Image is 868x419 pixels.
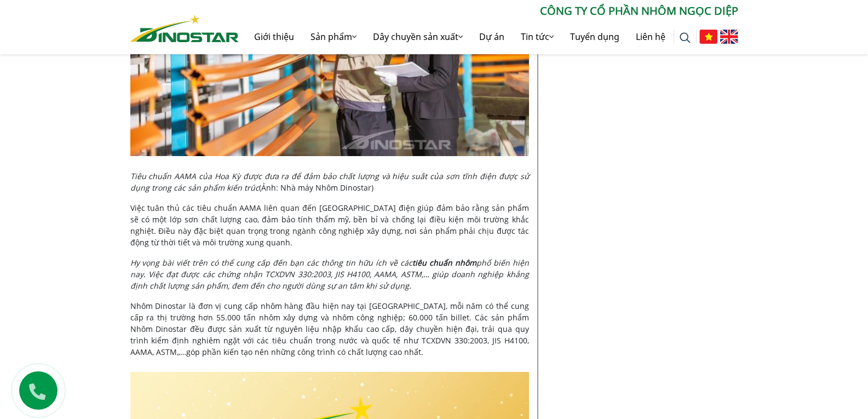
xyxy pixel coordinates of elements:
a: Tin tức [513,19,562,54]
span: Việc tuân thủ các tiêu chuẩn AAMA liên quan đến [GEOGRAPHIC_DATA] điện giúp đảm bảo rằng sản phẩm... [130,203,529,248]
span: phổ biến hiện nay. Việc đạt được các chứng nhận TCXDVN 330:2003, JIS H4100, AAMA, ASTM,… giúp doa... [130,257,529,291]
span: Hy vọng bài viết trên có thể cung cấp đến bạn các thông tin hữu ích về các [130,257,412,268]
span: (Ảnh: Nhà máy Nhôm Dinostar) [259,182,373,193]
p: CÔNG TY CỔ PHẦN NHÔM NGỌC DIỆP [239,3,738,19]
a: Sản phẩm [302,19,365,54]
a: Dây chuyền sản xuất [365,19,471,54]
i: tiêu chuẩn nhôm [412,257,476,268]
img: English [720,30,738,44]
span: Tiêu chuẩn AAMA của Hoa Kỳ được đưa ra để đảm bảo chất lượng và hiệu suất của sơn tĩnh điện được ... [130,171,529,193]
a: Dự án [471,19,513,54]
img: search [680,32,691,43]
a: Liên hệ [628,19,674,54]
span: Nhôm Dinostar là đơn vị cung cấp nhôm hàng đầu hiện nay tại [GEOGRAPHIC_DATA], mỗi năm có thể cun... [130,301,529,357]
img: Tiếng Việt [699,30,717,44]
a: Tuyển dụng [562,19,628,54]
img: Nhôm Dinostar [130,15,239,42]
a: Giới thiệu [246,19,302,54]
